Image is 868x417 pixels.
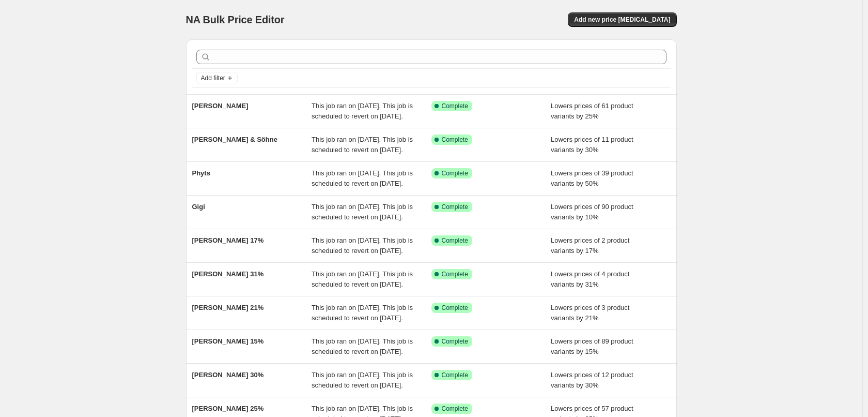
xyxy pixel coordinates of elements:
[192,136,277,143] span: [PERSON_NAME] & Söhne
[574,16,670,24] span: Add new price [MEDICAL_DATA]
[312,236,413,255] span: This job ran on [DATE]. This job is scheduled to revert on [DATE].
[442,136,468,144] span: Complete
[551,371,633,389] span: Lowers prices of 12 product variants by 30%
[551,270,629,288] span: Lowers prices of 4 product variants by 31%
[312,270,413,288] span: This job ran on [DATE]. This job is scheduled to revert on [DATE].
[442,169,468,177] span: Complete
[442,236,468,245] span: Complete
[442,405,468,413] span: Complete
[192,337,264,345] span: [PERSON_NAME] 15%
[192,405,264,412] span: [PERSON_NAME] 25%
[192,304,264,311] span: [PERSON_NAME] 21%
[312,169,413,187] span: This job ran on [DATE]. This job is scheduled to revert on [DATE].
[312,136,413,154] span: This job ran on [DATE]. This job is scheduled to revert on [DATE].
[192,371,264,379] span: [PERSON_NAME] 30%
[186,14,285,25] span: NA Bulk Price Editor
[196,72,238,84] button: Add filter
[551,102,633,120] span: Lowers prices of 61 product variants by 25%
[192,102,249,110] span: [PERSON_NAME]
[192,203,205,211] span: Gigi
[442,270,468,278] span: Complete
[201,74,225,82] span: Add filter
[551,169,633,187] span: Lowers prices of 39 product variants by 50%
[312,304,413,322] span: This job ran on [DATE]. This job is scheduled to revert on [DATE].
[312,203,413,221] span: This job ran on [DATE]. This job is scheduled to revert on [DATE].
[442,371,468,379] span: Complete
[192,270,264,278] span: [PERSON_NAME] 31%
[568,12,676,27] button: Add new price [MEDICAL_DATA]
[192,169,210,177] span: Phyts
[192,236,264,244] span: [PERSON_NAME] 17%
[442,203,468,211] span: Complete
[551,136,633,154] span: Lowers prices of 11 product variants by 30%
[551,236,629,255] span: Lowers prices of 2 product variants by 17%
[442,304,468,312] span: Complete
[551,304,629,322] span: Lowers prices of 3 product variants by 21%
[442,337,468,346] span: Complete
[312,337,413,355] span: This job ran on [DATE]. This job is scheduled to revert on [DATE].
[312,371,413,389] span: This job ran on [DATE]. This job is scheduled to revert on [DATE].
[312,102,413,120] span: This job ran on [DATE]. This job is scheduled to revert on [DATE].
[551,203,633,221] span: Lowers prices of 90 product variants by 10%
[442,102,468,110] span: Complete
[551,337,633,355] span: Lowers prices of 89 product variants by 15%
